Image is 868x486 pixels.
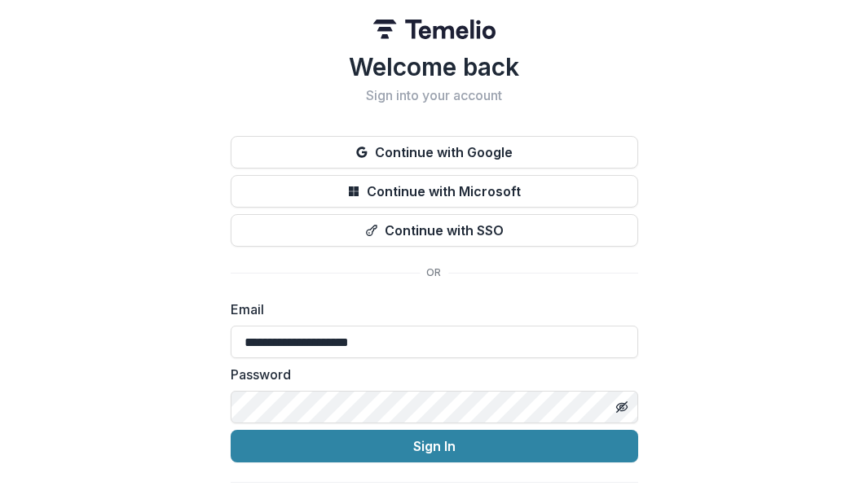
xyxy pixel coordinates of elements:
[231,136,638,169] button: Continue with Google
[231,214,638,247] button: Continue with SSO
[231,52,638,81] h1: Welcome back
[231,175,638,208] button: Continue with Microsoft
[231,365,628,384] label: Password
[231,300,628,319] label: Email
[609,394,635,420] button: Toggle password visibility
[231,430,638,462] button: Sign In
[231,88,638,103] h2: Sign into your account
[373,20,496,39] img: Temelio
